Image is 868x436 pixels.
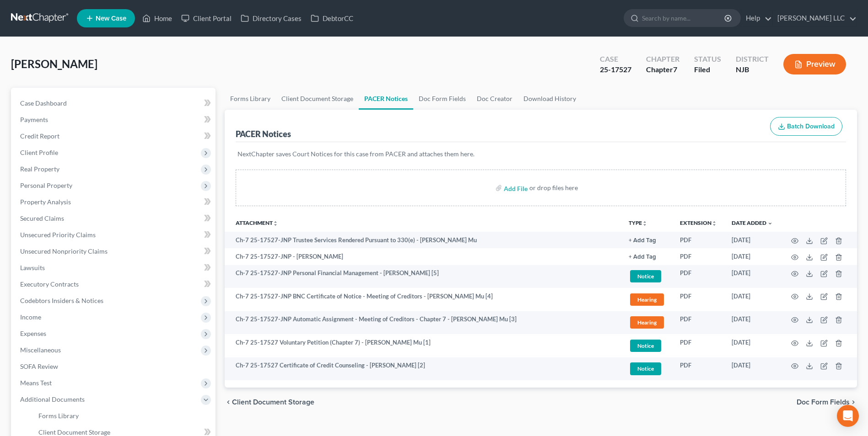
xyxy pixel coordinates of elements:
[629,338,665,353] a: Notice
[736,54,769,64] div: District
[724,334,780,357] td: [DATE]
[225,88,276,110] a: Forms Library
[13,260,216,276] a: Lawsuits
[38,412,79,420] span: Forms Library
[629,292,665,307] a: Hearing
[306,10,358,27] a: DebtorCC
[673,334,724,357] td: PDF
[236,219,278,226] a: Attachmentunfold_more
[724,232,780,248] td: [DATE]
[20,231,96,239] span: Unsecured Priority Claims
[276,88,359,110] a: Client Document Storage
[20,132,59,140] span: Credit Report
[13,227,216,243] a: Unsecured Priority Claims
[724,248,780,265] td: [DATE]
[225,399,314,406] button: chevron_left Client Document Storage
[694,64,721,75] div: Filed
[273,221,278,226] i: unfold_more
[20,395,85,403] span: Additional Documents
[20,99,67,107] span: Case Dashboard
[629,252,665,261] a: + Add Tag
[13,276,216,292] a: Executory Contracts
[13,112,216,128] a: Payments
[673,357,724,381] td: PDF
[680,219,717,226] a: Extensionunfold_more
[20,165,59,173] span: Real Property
[225,288,621,311] td: Ch-7 25-17527-JNP BNC Certificate of Notice - Meeting of Creditors - [PERSON_NAME] Mu [4]
[225,399,232,406] i: chevron_left
[694,54,721,64] div: Status
[629,315,665,330] a: Hearing
[471,88,518,110] a: Doc Creator
[673,311,724,335] td: PDF
[629,238,656,244] button: + Add Tag
[413,88,471,110] a: Doc Form Fields
[797,399,850,406] span: Doc Form Fields
[629,361,665,376] a: Notice
[225,357,621,381] td: Ch-7 25-17527 Certificate of Credit Counseling - [PERSON_NAME] [2]
[20,214,64,222] span: Secured Claims
[20,313,41,321] span: Income
[673,232,724,248] td: PDF
[20,247,108,255] span: Unsecured Nonpriority Claims
[232,399,314,406] span: Client Document Storage
[20,346,61,354] span: Miscellaneous
[359,88,413,110] a: PACER Notices
[629,254,656,260] button: + Add Tag
[673,65,677,74] span: 7
[741,10,772,27] a: Help
[630,293,664,306] span: Hearing
[724,288,780,311] td: [DATE]
[629,269,665,284] a: Notice
[20,379,52,387] span: Means Test
[837,405,859,427] div: Open Intercom Messenger
[225,232,621,248] td: Ch-7 25-17527-JNP Trustee Services Rendered Pursuant to 330(e) - [PERSON_NAME] Mu
[646,54,679,64] div: Chapter
[850,399,857,406] i: chevron_right
[724,357,780,381] td: [DATE]
[673,248,724,265] td: PDF
[724,311,780,335] td: [DATE]
[20,149,58,156] span: Client Profile
[600,64,631,75] div: 25-17527
[225,311,621,335] td: Ch-7 25-17527-JNP Automatic Assignment - Meeting of Creditors - Chapter 7 - [PERSON_NAME] Mu [3]
[20,362,58,370] span: SOFA Review
[732,219,773,226] a: Date Added expand_more
[20,280,79,288] span: Executory Contracts
[736,64,769,75] div: NJB
[770,117,842,136] button: Batch Download
[773,10,857,27] a: [PERSON_NAME] LLC
[13,243,216,260] a: Unsecured Nonpriority Claims
[724,265,780,288] td: [DATE]
[787,122,835,130] span: Batch Download
[20,330,46,337] span: Expenses
[236,10,306,27] a: Directory Cases
[177,10,236,27] a: Client Portal
[630,316,664,329] span: Hearing
[11,57,97,70] span: [PERSON_NAME]
[20,198,71,206] span: Property Analysis
[20,297,103,304] span: Codebtors Insiders & Notices
[712,221,717,226] i: unfold_more
[600,54,631,64] div: Case
[237,149,844,159] p: NextChapter saves Court Notices for this case from PACER and attaches them here.
[629,236,665,245] a: + Add Tag
[225,248,621,265] td: Ch-7 25-17527-JNP - [PERSON_NAME]
[630,340,661,352] span: Notice
[630,362,661,375] span: Notice
[20,116,48,123] span: Payments
[642,10,726,27] input: Search by name...
[13,194,216,210] a: Property Analysis
[38,428,110,436] span: Client Document Storage
[673,265,724,288] td: PDF
[783,54,846,74] button: Preview
[225,334,621,357] td: Ch-7 25-17527 Voluntary Petition (Chapter 7) - [PERSON_NAME] Mu [1]
[629,220,647,226] button: TYPEunfold_more
[630,270,661,282] span: Notice
[13,128,216,144] a: Credit Report
[225,265,621,288] td: Ch-7 25-17527-JNP Personal Financial Management - [PERSON_NAME] [5]
[767,221,773,226] i: expand_more
[518,88,582,110] a: Download History
[529,183,578,192] div: or drop files here
[138,10,177,27] a: Home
